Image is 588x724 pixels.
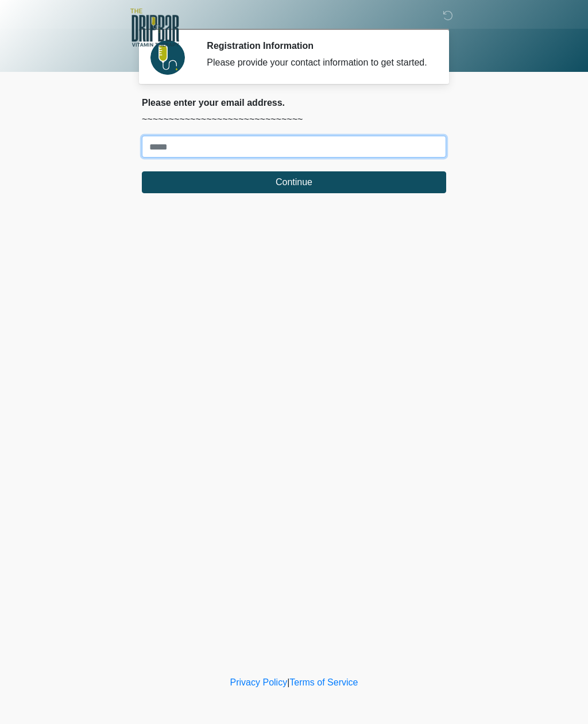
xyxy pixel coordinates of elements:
[207,56,429,70] div: Please provide your contact information to get started.
[230,677,288,687] a: Privacy Policy
[142,171,446,193] button: Continue
[142,97,446,108] h2: Please enter your email address.
[150,40,185,75] img: Agent Avatar
[287,677,289,687] a: |
[142,113,446,127] p: ~~~~~~~~~~~~~~~~~~~~~~~~~~~~~~
[289,677,358,687] a: Terms of Service
[130,9,179,47] img: The DRIPBaR - Alamo Ranch SATX Logo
